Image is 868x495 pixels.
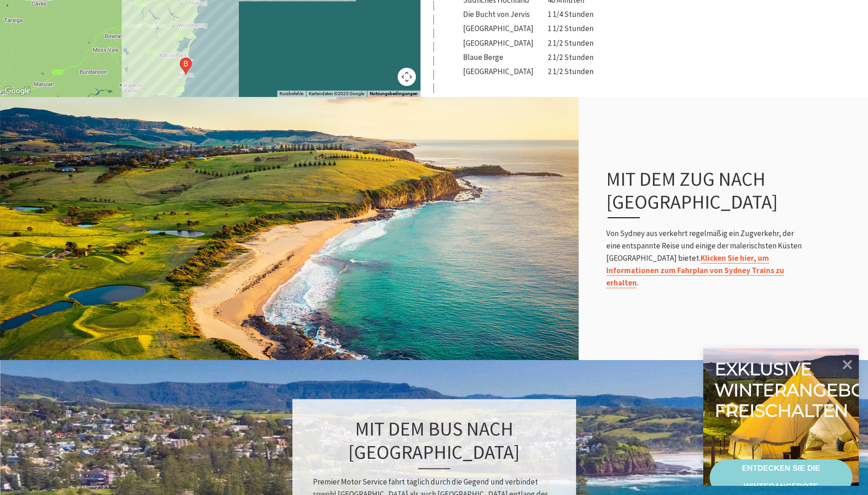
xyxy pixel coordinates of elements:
a: Klicken Sie hier, um Informationen zum Fahrplan von Sydney Trains zu erhalten [606,253,784,288]
a: Nutzungsbedingungen (wird in neuem Tab geöffnet) [370,91,418,97]
button: Kamerasteuerung für die Karte [398,68,416,86]
img: Googeln [2,85,32,97]
div: Kiama New South Wales 2533, Australien [180,58,192,75]
td: [GEOGRAPHIC_DATA] [463,37,547,50]
td: Die Bucht von Jervis [463,8,547,21]
span: Kartendaten ©2025 Google [309,91,364,96]
p: Von Sydney aus verkehrt regelmäßig ein Zugverkehr, der eine entspannte Reise und einige der maler... [606,227,808,290]
td: Blaue Berge [463,51,547,64]
div: Exklusive Winterangebote freischalten [715,359,816,421]
td: 1 1/4 Stunden [547,8,602,21]
h3: Mit dem Zug nach [GEOGRAPHIC_DATA] [606,167,787,218]
a: Dieses Gebiet in Google Maps öffnen (in neuem Fenster) [2,85,32,97]
button: Kurzbefehle [280,91,303,97]
h3: Mit dem Bus nach [GEOGRAPHIC_DATA] [313,418,555,469]
td: 2 1/2 Stunden [547,65,602,78]
td: 2 1/2 Stunden [547,37,602,50]
td: 1 1/2 Stunden [547,22,602,35]
td: [GEOGRAPHIC_DATA] [463,65,547,78]
td: 2 1/2 Stunden [547,51,602,64]
td: [GEOGRAPHIC_DATA] [463,22,547,35]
